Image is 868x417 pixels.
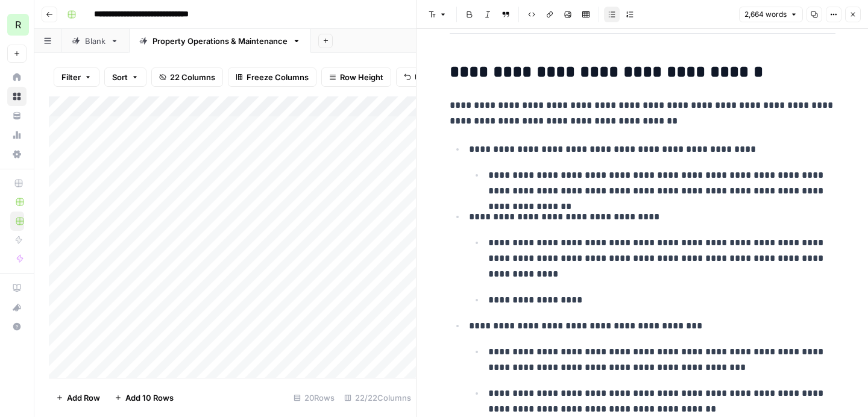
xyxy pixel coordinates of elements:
a: Your Data [7,106,27,125]
div: Blank [85,35,105,47]
span: Filter [61,71,81,83]
a: AirOps Academy [7,278,27,298]
div: Property Operations & Maintenance [153,35,288,47]
span: Row Height [340,71,383,83]
a: Settings [7,145,27,164]
button: What's new? [7,298,27,317]
a: Blank [61,29,129,53]
button: Undo [396,67,443,87]
button: 22 Columns [151,67,223,87]
a: Property Operations & Maintenance [129,29,311,53]
a: Usage [7,125,27,145]
button: Add 10 Rows [107,388,181,407]
button: Freeze Columns [228,67,316,87]
span: 2,664 words [744,9,787,20]
a: Home [7,67,27,87]
span: Add Row [67,392,100,404]
button: Add Row [49,388,107,407]
button: 2,664 words [739,7,803,22]
span: Freeze Columns [247,71,309,83]
a: Browse [7,87,27,106]
span: Sort [112,71,128,83]
span: Add 10 Rows [125,392,174,404]
span: 22 Columns [170,71,215,83]
span: R [15,17,21,32]
button: Filter [54,67,99,87]
div: What's new? [8,298,26,316]
div: 22/22 Columns [339,388,416,407]
button: Workspace: Re-Leased [7,10,27,40]
button: Sort [104,67,146,87]
div: 20 Rows [289,388,339,407]
button: Row Height [321,67,391,87]
button: Help + Support [7,317,27,336]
